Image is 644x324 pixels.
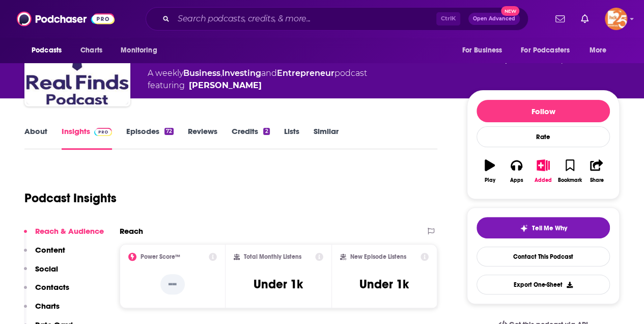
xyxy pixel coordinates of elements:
[503,153,529,190] button: Apps
[94,128,112,136] img: Podchaser Pro
[514,41,584,60] button: open menu
[350,253,406,260] h2: New Episode Listens
[605,8,627,30] img: User Profile
[436,12,460,25] span: Ctrl K
[261,68,277,78] span: and
[146,7,528,31] div: Search podcasts, credits, & more...
[583,153,610,190] button: Share
[35,282,69,292] p: Contacts
[17,9,115,29] img: Podchaser - Follow, Share and Rate Podcasts
[590,43,607,58] span: More
[35,301,60,311] p: Charts
[605,8,627,30] button: Show profile menu
[244,253,301,260] h2: Total Monthly Listens
[121,43,157,58] span: Monitoring
[254,277,303,292] h3: Under 1k
[148,67,367,92] div: A weekly podcast
[477,247,610,266] a: Contact This Podcast
[477,217,610,238] button: tell me why sparkleTell Me Why
[220,68,222,78] span: ,
[535,177,552,183] div: Added
[590,177,603,183] div: Share
[521,43,570,58] span: For Podcasters
[468,13,520,25] button: Open AdvancedNew
[477,126,610,147] div: Rate
[605,8,627,30] span: Logged in as kerrifulks
[582,41,620,60] button: open menu
[510,177,523,183] div: Apps
[232,126,269,150] a: Credits2
[24,282,69,301] button: Contacts
[558,177,582,183] div: Bookmark
[462,43,502,58] span: For Business
[530,153,556,190] button: Added
[141,253,180,260] h2: Power Score™
[188,126,217,150] a: Reviews
[174,11,436,27] input: Search podcasts, credits, & more...
[24,126,47,150] a: About
[80,43,102,58] span: Charts
[577,10,593,28] a: Show notifications dropdown
[24,191,117,206] h1: Podcast Insights
[74,41,108,60] a: Charts
[556,153,583,190] button: Bookmark
[359,277,409,292] h3: Under 1k
[24,245,65,264] button: Content
[501,6,519,16] span: New
[532,224,567,232] span: Tell Me Why
[477,100,610,122] button: Follow
[263,128,269,135] div: 2
[222,68,261,78] a: Investing
[148,79,367,92] span: featuring
[277,68,334,78] a: Entrepreneur
[24,41,75,60] button: open menu
[284,126,299,150] a: Lists
[114,41,170,60] button: open menu
[520,224,528,232] img: tell me why sparkle
[160,274,185,294] p: --
[183,68,220,78] a: Business
[126,126,174,150] a: Episodes72
[24,226,104,245] button: Reach & Audience
[62,126,112,150] a: InsightsPodchaser Pro
[477,153,503,190] button: Play
[485,177,495,183] div: Play
[455,41,515,60] button: open menu
[473,16,515,21] span: Open Advanced
[120,226,143,236] h2: Reach
[164,128,174,135] div: 72
[551,10,569,28] a: Show notifications dropdown
[35,245,65,255] p: Content
[314,126,339,150] a: Similar
[35,264,58,274] p: Social
[35,226,104,236] p: Reach & Audience
[189,79,262,92] a: Gordon Lamphere
[24,264,58,283] button: Social
[477,275,610,294] button: Export One-Sheet
[24,301,60,320] button: Charts
[32,43,62,58] span: Podcasts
